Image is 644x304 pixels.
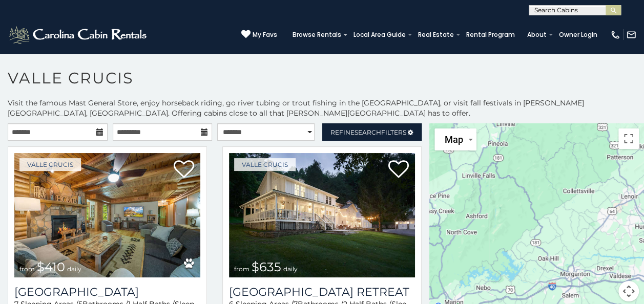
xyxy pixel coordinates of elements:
span: from [234,265,250,273]
img: White-1-2.png [8,25,150,45]
img: Valley Farmhouse Retreat [229,153,415,277]
span: Map [445,134,463,145]
a: Valle Crucis [234,158,296,171]
a: Mountainside Lodge from $410 daily [14,153,200,277]
img: phone-regular-white.png [610,30,620,40]
span: $635 [252,259,281,274]
a: Local Area Guide [348,28,411,42]
button: Change map style [434,128,476,150]
span: Search [355,128,381,136]
a: Real Estate [413,28,459,42]
a: Browse Rentals [287,28,346,42]
a: RefineSearchFilters [322,123,422,141]
button: Toggle fullscreen view [618,128,639,149]
h3: Valley Farmhouse Retreat [229,285,415,299]
span: My Favs [253,30,277,39]
span: $410 [37,259,65,274]
a: Valley Farmhouse Retreat from $635 daily [229,153,415,277]
a: Rental Program [461,28,520,42]
a: Add to favorites [174,159,194,181]
img: mail-regular-white.png [626,30,636,40]
a: About [522,28,552,42]
button: Map camera controls [618,281,639,301]
span: Refine Filters [330,128,406,136]
span: daily [67,265,81,273]
a: [GEOGRAPHIC_DATA] [14,285,200,299]
a: Owner Login [554,28,603,42]
h3: Mountainside Lodge [14,285,200,299]
span: daily [283,265,298,273]
a: Add to favorites [388,159,409,181]
a: Valle Crucis [19,158,81,171]
a: [GEOGRAPHIC_DATA] Retreat [229,285,415,299]
img: Mountainside Lodge [14,153,200,277]
span: from [19,265,35,273]
a: My Favs [241,30,277,40]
